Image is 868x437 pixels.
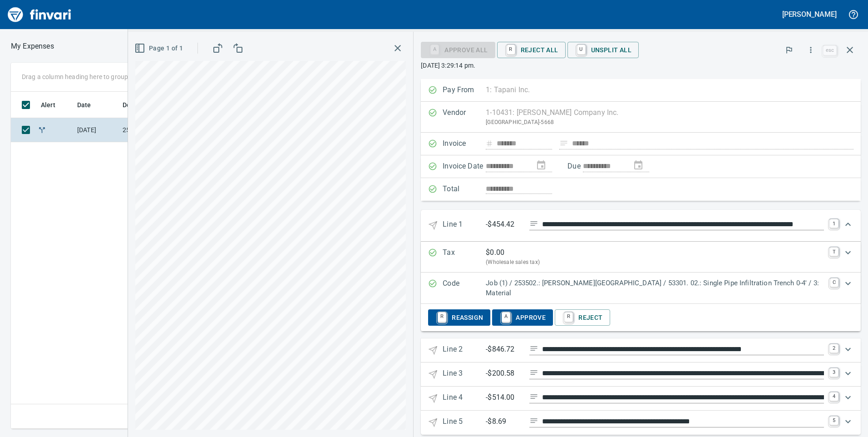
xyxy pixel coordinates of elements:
p: Line 3 [443,368,486,381]
p: Drag a column heading here to group the table [22,72,155,81]
span: Page 1 of 1 [136,43,183,54]
a: 2 [829,344,838,353]
button: [PERSON_NAME] [780,7,839,21]
div: Expand [421,304,861,331]
a: 3 [829,368,838,377]
div: Expand [421,210,861,241]
p: Line 4 [443,392,486,405]
span: Description [123,99,157,110]
p: [DATE] 3:29:14 pm. [421,61,861,70]
span: Date [77,99,91,110]
button: More [801,40,821,60]
a: T [829,247,838,256]
p: Tax [443,247,486,267]
div: Expand [421,363,861,387]
p: Code [443,278,486,298]
td: 252004 [119,118,201,142]
a: 1 [829,219,838,228]
span: Date [77,99,103,110]
div: Expand [421,387,861,411]
span: Approve [499,310,546,325]
a: R [438,312,446,322]
div: Expand [421,273,861,304]
p: -$846.72 [486,344,522,355]
a: 4 [829,392,838,401]
p: (Wholesale sales tax) [486,258,824,267]
p: Line 1 [443,219,486,232]
p: Line 5 [443,416,486,429]
span: Reject All [504,42,558,58]
a: R [507,45,515,55]
button: RReject [555,309,610,326]
button: AApprove [492,309,553,326]
img: Finvari [5,4,74,25]
button: Flag [779,40,799,60]
button: UUnsplit All [567,42,639,58]
h5: [PERSON_NAME] [782,10,837,19]
button: RReassign [428,309,490,326]
div: Job required [421,45,495,53]
p: -$454.42 [486,219,522,230]
span: Description [123,99,168,110]
a: 5 [829,416,838,425]
a: A [502,312,510,322]
p: -$514.00 [486,392,522,403]
p: My Expenses [11,41,54,52]
p: -$8.69 [486,416,522,427]
a: C [830,278,838,287]
p: Job (1) / 253502.: [PERSON_NAME][GEOGRAPHIC_DATA] / 53301. 02.: Single Pipe Infiltration Trench 0... [486,278,824,298]
button: Page 1 of 1 [133,40,187,57]
p: $ 0.00 [486,247,504,258]
span: Reject [562,310,602,325]
a: U [577,45,586,55]
span: Split transaction [37,127,47,133]
span: Close invoice [821,39,861,61]
div: Expand [421,411,861,435]
p: Line 2 [443,344,486,357]
div: Expand [421,338,861,363]
button: RReject All [497,42,566,58]
div: Expand [421,242,861,273]
span: Unsplit All [575,42,631,58]
span: Alert [41,99,67,110]
a: esc [823,45,837,55]
td: [DATE] [74,118,119,142]
nav: breadcrumb [11,41,54,52]
p: -$200.58 [486,368,522,379]
span: Reassign [435,310,483,325]
a: R [564,312,573,322]
span: Alert [41,99,55,110]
